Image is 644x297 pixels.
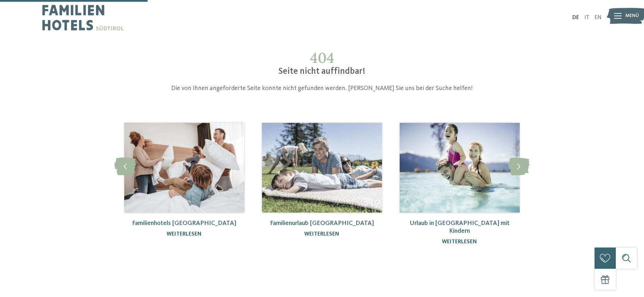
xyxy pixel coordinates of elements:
a: weiterlesen [304,231,339,237]
img: 404 [124,123,244,213]
a: weiterlesen [442,239,477,245]
a: Familienurlaub [GEOGRAPHIC_DATA] [270,220,374,226]
a: weiterlesen [167,231,202,237]
a: DE [572,15,579,20]
img: 404 [400,123,520,213]
a: EN [595,15,602,20]
a: IT [584,15,589,20]
span: Seite nicht auffindbar! [279,67,365,76]
a: Familienhotels [GEOGRAPHIC_DATA] [132,220,236,226]
p: Die von Ihnen angeforderte Seite konnte nicht gefunden werden. [PERSON_NAME] Sie uns bei der Such... [154,84,490,93]
img: 404 [262,123,382,213]
span: 404 [310,49,334,67]
span: Menü [625,12,639,19]
a: Urlaub in [GEOGRAPHIC_DATA] mit Kindern [410,220,509,234]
